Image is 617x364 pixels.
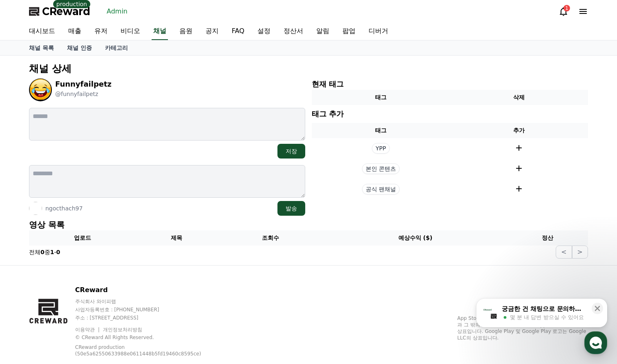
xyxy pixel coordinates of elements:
p: 전체 중 - [29,248,60,256]
a: 디버거 [362,23,395,40]
a: Admin [103,5,131,18]
a: 대시보드 [22,23,62,40]
a: 정산서 [277,23,310,40]
a: 매출 [62,23,88,40]
a: 비디오 [114,23,147,40]
strong: 0 [40,249,45,255]
button: 발송 [277,201,305,216]
img: ngocthach97 [29,202,42,215]
p: 영상 목록 [29,219,588,230]
a: 설정 [251,23,277,40]
th: 태그 [312,123,450,138]
button: < [556,246,572,259]
th: 조회수 [217,230,324,246]
a: 개인정보처리방침 [103,327,142,333]
span: YPP [372,143,389,154]
strong: 0 [56,249,60,255]
p: 태그 추가 [312,108,344,120]
p: @funnyfailpetz [55,90,112,98]
a: 팝업 [336,23,362,40]
button: > [572,246,588,259]
th: 태그 [312,90,450,105]
p: © CReward All Rights Reserved. [75,334,219,341]
th: 제목 [136,230,217,246]
p: CReward production (50e5a62550633988e0611448b5fd19460c8595ce) [75,344,206,357]
p: 현재 태그 [312,78,588,90]
a: 1 [559,7,568,16]
th: 추가 [450,123,588,138]
a: 카테고리 [98,40,134,55]
strong: 1 [50,249,54,255]
a: 유저 [88,23,114,40]
th: 정산 [507,230,588,246]
div: 1 [563,5,570,11]
a: 공지 [199,23,225,40]
a: FAQ [225,23,251,40]
p: CReward [75,285,219,295]
span: 공식 팬채널 [362,184,400,194]
a: 채널 [152,23,168,40]
a: 이용약관 [75,327,101,333]
a: CReward [29,5,90,18]
th: 삭제 [450,90,588,105]
th: 업로드 [29,230,136,246]
a: 채널 목록 [22,40,60,55]
a: 음원 [173,23,199,40]
p: ngocthach97 [45,204,83,212]
span: 본인 콘텐츠 [362,163,400,174]
button: 저장 [277,144,305,159]
p: App Store, iCloud, iCloud Drive 및 iTunes Store는 미국과 그 밖의 나라 및 지역에서 등록된 Apple Inc.의 서비스 상표입니다. Goo... [457,315,588,341]
a: 채널 인증 [60,40,98,55]
img: Funnyfailpetz [29,78,52,101]
span: CReward [42,5,90,18]
p: 주소 : [STREET_ADDRESS] [75,315,219,321]
p: 채널 상세 [29,62,588,75]
p: Funnyfailpetz [55,78,112,90]
th: 예상수익 ($) [324,230,507,246]
a: 알림 [310,23,336,40]
p: 사업자등록번호 : [PHONE_NUMBER] [75,306,219,313]
p: 주식회사 와이피랩 [75,298,219,305]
